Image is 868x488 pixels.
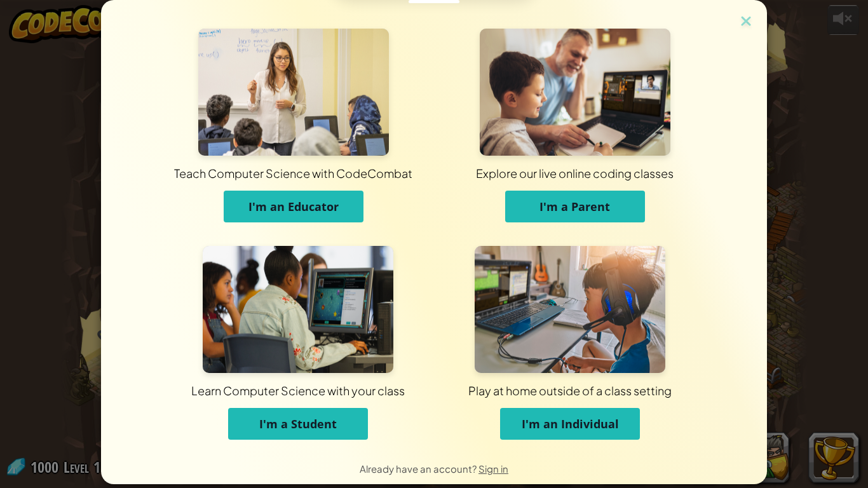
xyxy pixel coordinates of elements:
span: I'm a Parent [539,199,610,214]
span: I'm a Student [259,416,337,431]
img: close icon [738,13,754,32]
button: I'm an Individual [500,408,640,440]
a: Sign in [478,463,508,475]
span: I'm an Educator [248,199,339,214]
button: I'm an Educator [224,191,363,222]
img: For Parents [480,29,670,156]
button: I'm a Student [228,408,368,440]
img: For Students [203,246,393,373]
span: I'm an Individual [522,416,619,431]
img: For Individuals [475,246,665,373]
span: Already have an account? [360,463,478,475]
img: For Educators [198,29,389,156]
button: I'm a Parent [505,191,645,222]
